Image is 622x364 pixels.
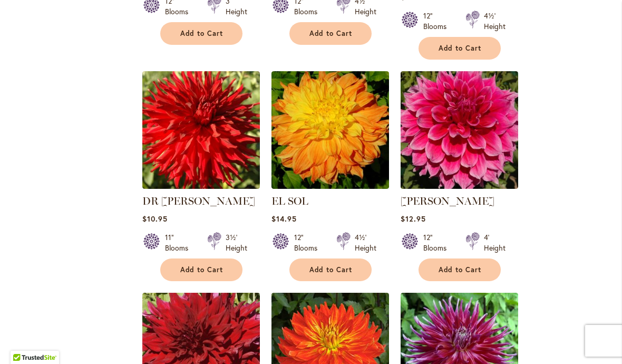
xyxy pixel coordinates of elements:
button: Add to Cart [289,258,372,281]
button: Add to Cart [160,22,242,45]
span: $12.95 [401,214,426,224]
div: 12" Blooms [423,11,453,32]
div: 3½' Height [226,232,247,253]
a: DR [PERSON_NAME] [142,195,255,207]
a: EL SOL [271,195,308,207]
a: [PERSON_NAME] [401,195,494,207]
a: EMORY PAUL [401,181,518,191]
span: Add to Cart [180,29,223,38]
img: EL SOL [271,71,389,189]
img: EMORY PAUL [401,71,518,189]
button: Add to Cart [419,258,501,281]
span: $10.95 [142,214,168,224]
span: Add to Cart [309,265,353,274]
span: Add to Cart [309,29,353,38]
a: EL SOL [271,181,389,191]
button: Add to Cart [160,258,242,281]
span: Add to Cart [439,265,482,274]
div: 12" Blooms [294,232,324,253]
span: $14.95 [271,214,297,224]
div: 4' Height [484,232,506,253]
button: Add to Cart [419,37,501,60]
a: DR LES [142,181,260,191]
button: Add to Cart [289,22,372,45]
iframe: Launch Accessibility Center [8,327,37,356]
img: DR LES [142,71,260,189]
span: Add to Cart [439,44,482,53]
div: 4½' Height [484,11,506,32]
span: Add to Cart [180,265,223,274]
div: 12" Blooms [423,232,453,253]
div: 4½' Height [355,232,376,253]
div: 11" Blooms [165,232,195,253]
